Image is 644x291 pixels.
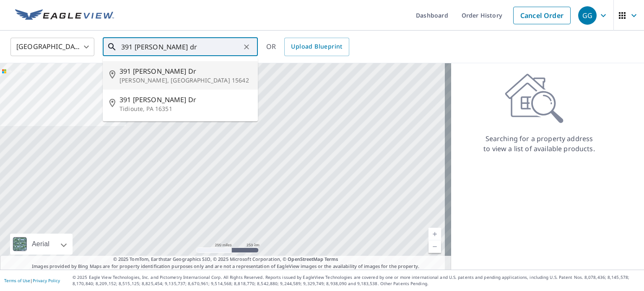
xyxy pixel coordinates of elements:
a: Current Level 5, Zoom Out [428,240,441,253]
div: [GEOGRAPHIC_DATA] [10,35,94,59]
button: Clear [241,41,252,53]
div: OR [266,38,349,56]
a: Current Level 5, Zoom In [428,228,441,240]
a: Terms [325,256,338,262]
a: Cancel Order [513,7,571,24]
div: Aerial [10,234,73,255]
span: © 2025 TomTom, Earthstar Geographics SIO, © 2025 Microsoft Corporation, © [113,256,338,263]
p: © 2025 Eagle View Technologies, Inc. and Pictometry International Corp. All Rights Reserved. Repo... [73,274,640,287]
a: Privacy Policy [33,278,60,283]
span: 391 [PERSON_NAME] Dr [119,95,251,105]
a: Terms of Use [4,278,30,283]
span: Upload Blueprint [291,41,342,52]
p: [PERSON_NAME], [GEOGRAPHIC_DATA] 15642 [119,76,251,85]
p: | [4,278,60,283]
p: Searching for a property address to view a list of available products. [483,134,595,154]
div: Aerial [29,234,52,255]
a: OpenStreetMap [288,256,323,262]
input: Search by address or latitude-longitude [121,35,241,59]
span: 391 [PERSON_NAME] Dr [119,66,251,76]
div: GG [578,6,597,25]
img: EV Logo [15,9,114,22]
p: Tidioute, PA 16351 [119,105,251,113]
a: Upload Blueprint [284,38,349,56]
